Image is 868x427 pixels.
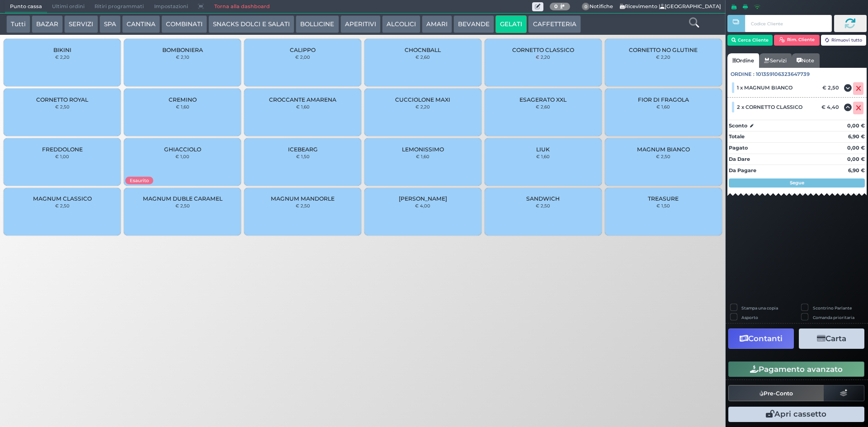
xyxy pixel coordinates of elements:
small: € 2,20 [415,104,430,109]
span: CORNETTO CLASSICO [512,47,574,53]
small: € 1,60 [416,154,429,159]
button: BOLLICINE [296,15,339,33]
button: APERITIVI [340,15,381,33]
strong: Da Dare [729,156,750,162]
small: € 1,60 [296,104,310,109]
span: 1 x MAGNUM BIANCO [737,84,793,91]
small: € 1,60 [656,104,670,109]
span: MAGNUM DUBLE CARAMEL [143,195,222,202]
strong: 0,00 € [847,145,865,151]
strong: Segue [790,180,804,186]
button: SNACKS DOLCI E SALATI [208,15,294,33]
span: 101359106323647739 [756,70,810,78]
span: FIOR DI FRAGOLA [638,96,689,103]
span: Ultimi ordini [47,0,90,13]
span: 0 [582,3,590,11]
span: ICEBEARG [288,146,318,153]
span: BIKINI [53,47,71,53]
label: Asporto [741,314,758,320]
button: Carta [799,328,864,349]
span: ESAGERATO XXL [519,96,566,103]
button: Apri cassetto [728,407,864,422]
small: € 2,50 [656,154,670,159]
span: [PERSON_NAME] [399,195,447,202]
span: LIUK [536,146,550,153]
small: € 2,10 [176,54,189,60]
button: CANTINA [122,15,160,33]
span: Impostazioni [149,0,193,13]
span: CROCCANTE AMARENA [269,96,336,103]
span: BOMBONIERA [162,47,203,53]
button: GELATI [495,15,527,33]
span: CORNETTO ROYAL [36,96,88,103]
small: € 2,60 [536,104,550,109]
strong: 0,00 € [847,122,865,129]
strong: Totale [729,133,745,140]
button: Contanti [728,328,794,349]
button: Pre-Conto [728,385,824,401]
button: BEVANDE [453,15,494,33]
span: TREASURE [648,195,679,202]
label: Comanda prioritaria [813,314,854,320]
button: CAFFETTERIA [528,15,580,33]
button: Tutti [6,15,30,33]
button: Pagamento avanzato [728,361,864,377]
span: 2 x CORNETTO CLASSICO [737,104,802,110]
span: CHOCNBALL [405,47,441,53]
small: € 1,60 [536,154,550,159]
strong: Pagato [729,145,748,151]
span: MAGNUM CLASSICO [33,195,92,202]
button: SERVIZI [64,15,98,33]
span: MAGNUM BIANCO [637,146,690,153]
label: Stampa una copia [741,305,778,311]
div: € 2,50 [821,84,844,91]
button: Cerca Cliente [727,35,773,46]
button: AMARI [422,15,452,33]
small: € 2,20 [55,54,70,60]
small: € 2,50 [536,203,550,208]
span: MAGNUM MANDORLE [271,195,335,202]
span: CALIPPO [290,47,316,53]
a: Torna alla dashboard [209,0,274,13]
small: € 1,60 [176,104,189,109]
span: CUCCIOLONE MAXI [395,96,450,103]
button: ALCOLICI [382,15,420,33]
strong: 6,90 € [848,167,865,174]
small: € 2,60 [415,54,430,60]
strong: Da Pagare [729,167,756,174]
button: BAZAR [32,15,63,33]
small: € 2,50 [55,203,70,208]
small: € 2,50 [296,203,310,208]
label: Scontrino Parlante [813,305,852,311]
button: Rimuovi tutto [821,35,867,46]
small: € 2,20 [536,54,550,60]
strong: 0,00 € [847,156,865,162]
a: Note [792,53,819,68]
a: Ordine [727,53,759,68]
small: € 1,50 [296,154,310,159]
span: CREMINO [169,96,197,103]
strong: Sconto [729,122,747,130]
span: Ritiri programmati [90,0,149,13]
small: € 4,00 [415,203,430,208]
input: Codice Cliente [745,15,831,32]
small: € 1,00 [175,154,189,159]
span: LEMONISSIMO [402,146,444,153]
button: Rim. Cliente [774,35,820,46]
small: € 2,20 [656,54,670,60]
div: € 4,40 [820,104,844,110]
button: COMBINATI [161,15,207,33]
span: SANDWICH [526,195,560,202]
b: 0 [554,3,558,9]
small: € 2,00 [295,54,310,60]
span: Ordine : [731,70,755,78]
small: € 1,00 [55,154,69,159]
a: Servizi [759,53,792,68]
small: € 2,50 [55,104,70,109]
small: € 2,50 [175,203,190,208]
span: CORNETTO NO GLUTINE [629,47,698,53]
strong: 6,90 € [848,133,865,140]
span: Esaurito [125,177,153,184]
span: GHIACCIOLO [164,146,201,153]
small: € 1,50 [656,203,670,208]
